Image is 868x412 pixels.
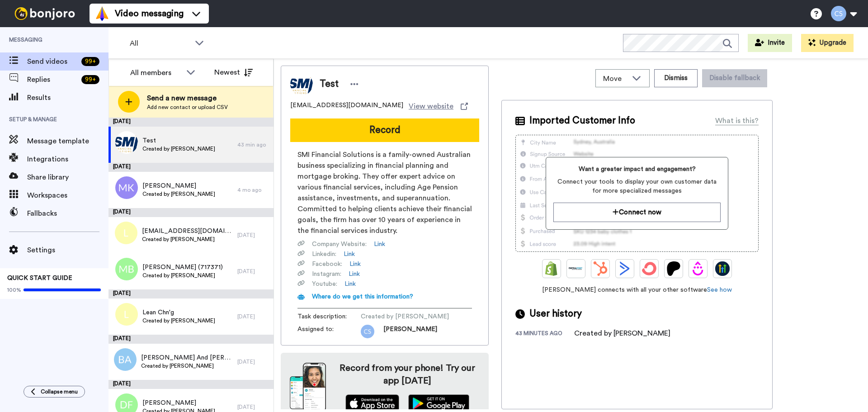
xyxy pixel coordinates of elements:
span: Results [27,92,108,103]
a: Link [344,250,355,259]
img: vm-color.svg [95,6,109,21]
img: ConvertKit [642,261,656,276]
span: [PERSON_NAME] [142,398,215,407]
button: Upgrade [801,34,854,52]
div: All members [130,67,182,78]
span: Video messaging [115,7,184,20]
span: Move [603,73,627,84]
img: mb.png [115,258,138,280]
span: Want a greater impact and engagement? [553,165,720,174]
img: Image of Test [290,73,313,95]
div: [DATE] [237,232,269,239]
span: Send videos [27,56,78,67]
img: GoHighLevel [715,261,730,276]
img: l.png [115,303,138,326]
div: [DATE] [108,163,274,172]
div: [DATE] [237,358,269,365]
span: [PERSON_NAME] And [PERSON_NAME] ([PERSON_NAME]) [PERSON_NAME] (700043) [141,353,233,362]
img: download [290,363,326,412]
a: Link [374,240,385,249]
div: What is this? [715,115,759,126]
div: Created by [PERSON_NAME] [574,328,670,339]
button: Newest [208,63,259,81]
span: Lean Chn'g [142,308,215,317]
span: Created by [PERSON_NAME] [361,312,449,321]
div: [DATE] [108,118,274,127]
span: [PERSON_NAME] connects with all your other software [515,285,759,294]
span: Collapse menu [41,388,78,395]
span: [PERSON_NAME] [142,181,215,190]
span: [PERSON_NAME] [383,325,437,338]
span: Message template [27,136,108,147]
span: [EMAIL_ADDRESS][DOMAIN_NAME] [142,227,233,236]
button: Collapse menu [24,386,85,398]
span: Created by [PERSON_NAME] [142,272,223,279]
div: 4 mo ago [237,186,269,194]
button: Connect now [553,203,720,222]
span: 100% [7,286,21,294]
span: [EMAIL_ADDRESS][DOMAIN_NAME] [290,101,403,112]
img: Drip [691,261,705,276]
span: Created by [PERSON_NAME] [142,190,215,198]
span: Test [142,136,215,145]
button: Record [290,118,479,142]
div: [DATE] [237,403,269,411]
span: Youtube : [312,279,337,289]
span: Workspaces [27,190,108,201]
img: ActiveCampaign [618,261,632,276]
a: Link [344,279,356,289]
span: Linkedin : [312,250,336,259]
span: Created by [PERSON_NAME] [142,236,233,243]
span: View website [409,101,453,112]
button: Disable fallback [702,69,767,87]
img: bj-logo-header-white.svg [11,7,79,20]
a: Link [349,270,360,279]
div: [DATE] [108,380,274,389]
h4: Record from your phone! Try our app [DATE] [335,362,480,387]
span: Instagram : [312,270,341,279]
span: Settings [27,245,108,256]
img: Patreon [666,261,681,276]
span: Connect your tools to display your own customer data for more specialized messages [553,177,720,195]
a: Link [349,260,361,269]
span: Task description : [297,312,361,321]
a: See how [707,287,732,293]
span: Created by [PERSON_NAME] [141,362,233,369]
img: 876e5661-56d2-4529-857c-d65c73dd001b.png [115,131,138,154]
span: Where do we get this information? [312,294,413,300]
span: Integrations [27,154,108,165]
span: SMI Financial Solutions is a family-owned Australian business specializing in financial planning ... [297,149,472,236]
span: Facebook : [312,260,342,269]
span: Imported Customer Info [529,114,635,128]
button: Invite [748,34,792,52]
span: Created by [PERSON_NAME] [142,317,215,324]
span: Created by [PERSON_NAME] [142,145,215,152]
div: 43 minutes ago [515,330,574,339]
span: Test [320,77,339,91]
span: Replies [27,74,78,85]
div: [DATE] [108,289,274,298]
div: 43 min ago [237,141,269,148]
span: User history [529,307,582,321]
button: Dismiss [654,69,698,87]
div: [DATE] [237,268,269,275]
img: mk.png [115,176,138,199]
img: Hubspot [593,261,608,276]
div: [DATE] [108,335,274,344]
span: All [130,38,190,49]
span: Assigned to: [297,325,361,338]
img: l.png [115,222,137,244]
img: Shopify [544,261,559,276]
div: 99 + [81,75,99,84]
span: Add new contact or upload CSV [147,104,228,111]
span: Fallbacks [27,208,108,219]
span: Share library [27,172,108,183]
a: View website [409,101,468,112]
span: Company Website : [312,240,367,249]
span: Send a new message [147,93,228,104]
div: [DATE] [108,208,274,217]
img: abaa78ef-3116-401b-85db-c86cf1123296.png [361,325,374,338]
img: ba.png [114,348,137,371]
